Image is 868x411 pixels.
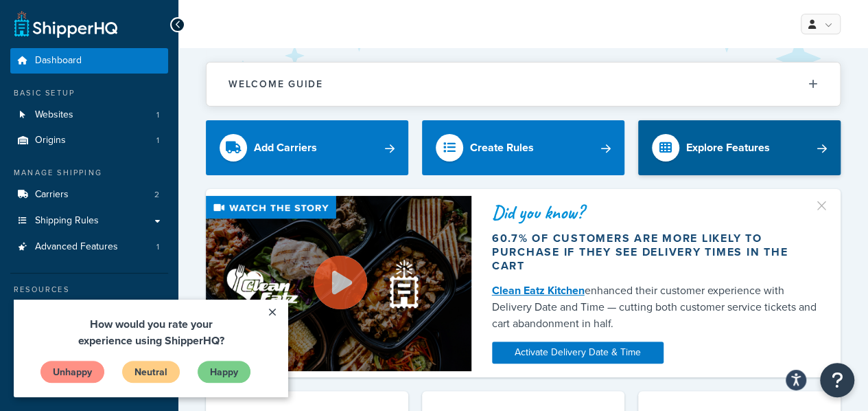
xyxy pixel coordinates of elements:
[35,189,69,201] span: Carriers
[35,241,118,253] span: Advanced Features
[10,128,168,153] a: Origins1
[35,55,82,67] span: Dashboard
[64,16,211,49] span: How would you rate your experience using ShipperHQ?
[492,282,820,332] div: enhanced their customer experience with Delivery Date and Time — cutting both customer service ti...
[10,350,168,375] a: Analytics
[10,208,168,234] a: Shipping Rules
[156,109,159,121] span: 1
[492,203,820,222] div: Did you know?
[10,182,168,208] li: Carriers
[206,120,408,175] a: Add Carriers
[35,135,66,146] span: Origins
[35,215,99,227] span: Shipping Rules
[10,234,168,260] li: Advanced Features
[10,375,168,400] a: Help Docs
[183,60,237,84] a: Happy
[10,182,168,208] a: Carriers2
[207,63,840,106] button: Welcome Guide
[10,128,168,153] li: Origins
[206,196,471,371] img: Video thumbnail
[108,60,167,84] a: Neutral
[470,138,534,157] div: Create Rules
[228,79,323,89] h2: Welcome Guide
[492,232,820,273] div: 60.7% of customers are more likely to purchase if they see delivery times in the cart
[10,102,168,128] a: Websites1
[422,120,624,175] a: Create Rules
[686,138,770,157] div: Explore Features
[254,138,317,157] div: Add Carriers
[492,282,585,298] a: Clean Eatz Kitchen
[10,324,168,349] a: Marketplace
[10,299,168,324] a: Test Your Rates
[26,60,91,84] a: Unhappy
[820,363,854,397] button: Open Resource Center
[156,241,159,253] span: 1
[10,48,168,74] a: Dashboard
[154,189,159,201] span: 2
[492,342,664,364] a: Activate Delivery Date & Time
[638,120,841,175] a: Explore Features
[10,87,168,99] div: Basic Setup
[35,109,73,121] span: Websites
[10,167,168,179] div: Manage Shipping
[156,135,159,146] span: 1
[10,284,168,296] div: Resources
[10,102,168,128] li: Websites
[10,234,168,260] a: Advanced Features1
